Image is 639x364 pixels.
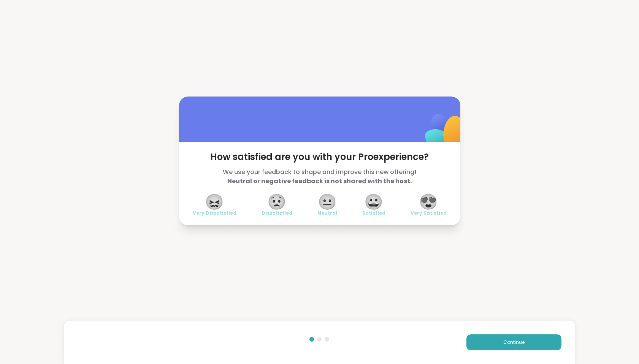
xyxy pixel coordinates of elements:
[419,195,438,209] span: 😍
[227,177,412,185] b: Neutral or negative feedback is not shared with the host.
[262,210,292,216] span: Dissatisfied
[466,334,561,350] button: Continue
[193,168,447,186] span: We use your feedback to shape and improve this new offering!
[205,195,224,209] span: 😖
[267,195,286,209] span: 😟
[318,195,337,209] span: 😐
[193,151,447,163] span: How satisfied are you with your Pro experience?
[364,195,383,209] span: 😀
[407,94,483,170] img: ShareWell Logomark
[503,339,525,346] span: Continue
[411,210,447,216] span: Very Satisfied
[362,210,385,216] span: Satisfied
[193,210,236,216] span: Very Dissatisfied
[317,210,337,216] span: Neutral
